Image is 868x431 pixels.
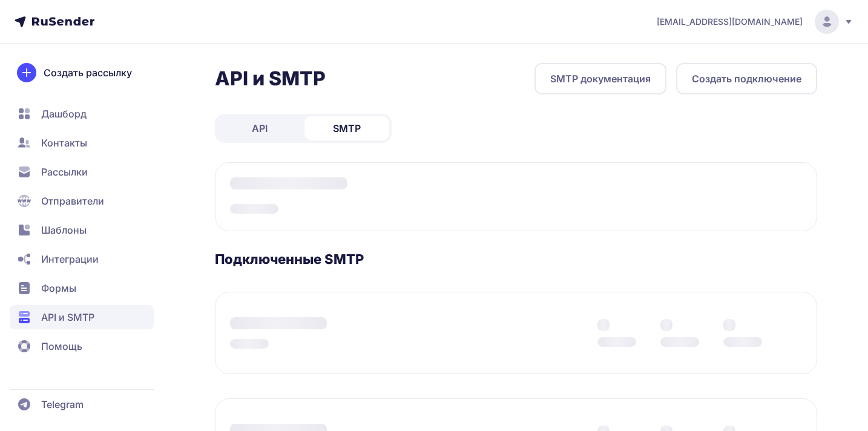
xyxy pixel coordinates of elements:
[41,223,87,237] span: Шаблоны
[676,63,817,94] button: Создать подключение
[252,121,268,136] span: API
[41,339,82,354] span: Помощь
[304,116,389,140] a: SMTP
[215,251,817,268] h3: Подключенные SMTP
[41,310,94,324] span: API и SMTP
[41,136,87,150] span: Контакты
[41,252,99,266] span: Интеграции
[41,194,104,208] span: Отправители
[215,67,326,91] h2: API и SMTP
[41,397,84,412] span: Telegram
[217,116,302,140] a: API
[41,281,76,295] span: Формы
[44,65,132,80] span: Создать рассылку
[41,165,88,179] span: Рассылки
[534,63,666,94] a: SMTP документация
[657,16,803,28] span: [EMAIL_ADDRESS][DOMAIN_NAME]
[41,107,87,121] span: Дашборд
[333,121,361,136] span: SMTP
[10,392,154,416] a: Telegram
